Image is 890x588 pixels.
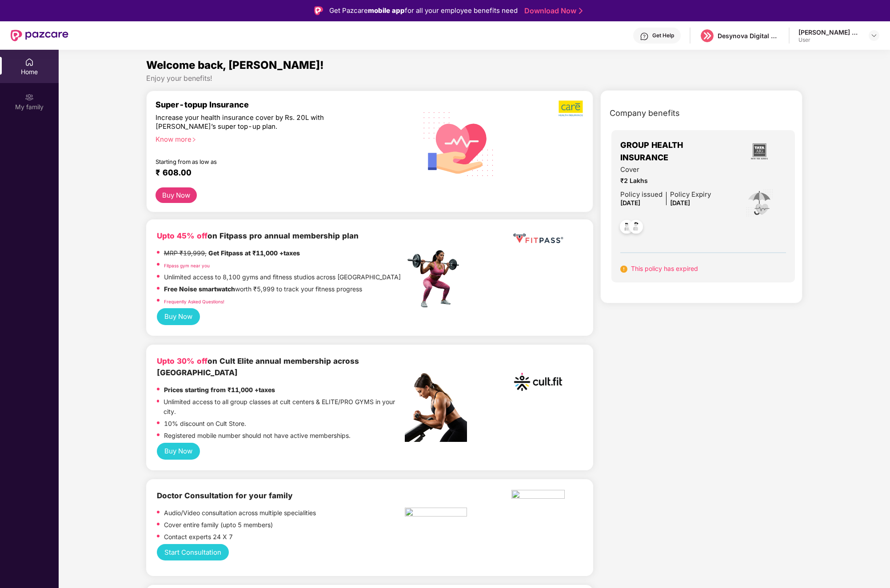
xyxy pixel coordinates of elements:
[164,431,351,441] p: Registered mobile number should not have active memberships.
[747,139,771,163] img: insurerLogo
[652,32,674,39] div: Get Help
[164,532,233,542] p: Contact experts 24 X 7
[157,491,293,500] b: Doctor Consultation for your family
[610,107,680,119] span: Company benefits
[156,100,405,109] div: Super-topup Insurance
[157,357,208,366] b: Upto 30% off
[164,508,316,518] p: Audio/Video consultation across multiple specialities
[157,443,200,460] button: Buy Now
[620,189,663,200] div: Policy issued
[511,355,565,409] img: cult.png
[405,508,467,519] img: hcp.png
[745,188,774,218] img: icon
[579,6,583,16] img: Stroke
[416,100,501,187] img: svg+xml;base64,PHN2ZyB4bWxucz0iaHR0cDovL3d3dy53My5vcmcvMjAwMC9zdmciIHhtbG5zOnhsaW5rPSJodHRwOi8vd3...
[157,357,359,377] b: on Cult Elite annual membership across [GEOGRAPHIC_DATA]
[164,263,210,268] a: Fitpass gym near you
[616,217,638,239] img: svg+xml;base64,PHN2ZyB4bWxucz0iaHR0cDovL3d3dy53My5vcmcvMjAwMC9zdmciIHdpZHRoPSI0OC45NDMiIGhlaWdodD...
[157,231,359,240] b: on Fitpass pro annual membership plan
[208,249,300,257] strong: Get Fitpass at ₹11,000 +taxes
[164,249,207,257] del: MRP ₹19,999,
[625,217,647,239] img: svg+xml;base64,PHN2ZyB4bWxucz0iaHR0cDovL3d3dy53My5vcmcvMjAwMC9zdmciIHdpZHRoPSI0OC45NDMiIGhlaWdodD...
[164,272,401,282] p: Unlimited access to 8,100 gyms and fitness studios across [GEOGRAPHIC_DATA]
[146,74,803,83] div: Enjoy your benefits!
[156,187,197,203] button: Buy Now
[11,30,68,41] img: New Pazcare Logo
[164,419,246,429] p: 10% discount on Cult Store.
[156,113,367,131] div: Increase your health insurance cover by Rs. 20L with [PERSON_NAME]’s super top-up plan.
[25,93,34,102] img: svg+xml;base64,PHN2ZyB3aWR0aD0iMjAiIGhlaWdodD0iMjAiIHZpZXdCb3g9IjAgMCAyMCAyMCIgZmlsbD0ibm9uZSIgeG...
[405,373,467,442] img: pc2.png
[164,386,275,393] strong: Prices starting from ₹11,000 +taxes
[314,6,323,15] img: Logo
[157,308,200,325] button: Buy Now
[620,176,711,186] span: ₹2 Lakhs
[164,299,224,304] a: Frequently Asked Questions!
[156,135,400,141] div: Know more
[157,544,229,561] button: Start Consultation
[156,168,396,179] div: ₹ 608.00
[164,284,362,294] p: worth ₹5,999 to track your fitness progress
[368,6,405,15] strong: mobile app
[670,189,711,200] div: Policy Expiry
[511,230,565,246] img: fppp.png
[718,32,780,40] div: Desynova Digital private limited
[620,139,733,164] span: GROUP HEALTH INSURANCE
[156,158,367,164] div: Starting from as low as
[25,58,34,67] img: svg+xml;base64,PHN2ZyBpZD0iSG9tZSIgeG1sbnM9Imh0dHA6Ly93d3cudzMub3JnLzIwMDAvc3ZnIiB3aWR0aD0iMjAiIG...
[524,6,580,16] a: Download Now
[631,265,698,272] span: This policy has expired
[798,28,861,36] div: [PERSON_NAME] Bhai [PERSON_NAME]
[164,397,405,417] p: Unlimited access to all group classes at cult centers & ELITE/PRO GYMS in your city.
[620,164,711,175] span: Cover
[701,29,714,42] img: logo%20(5).png
[670,199,690,207] span: [DATE]
[511,490,565,501] img: ekin.png
[640,32,649,41] img: svg+xml;base64,PHN2ZyBpZD0iSGVscC0zMngzMiIgeG1sbnM9Imh0dHA6Ly93d3cudzMub3JnLzIwMDAvc3ZnIiB3aWR0aD...
[164,285,235,293] strong: Free Noise smartwatch
[157,231,208,240] b: Upto 45% off
[146,59,324,72] span: Welcome back, [PERSON_NAME]!
[559,100,584,117] img: b5dec4f62d2307b9de63beb79f102df3.png
[192,137,196,142] span: right
[620,199,640,207] span: [DATE]
[620,266,627,273] img: svg+xml;base64,PHN2ZyB4bWxucz0iaHR0cDovL3d3dy53My5vcmcvMjAwMC9zdmciIHdpZHRoPSIxNiIgaGVpZ2h0PSIxNi...
[405,248,467,310] img: fpp.png
[870,32,878,39] img: svg+xml;base64,PHN2ZyBpZD0iRHJvcGRvd24tMzJ4MzIiIHhtbG5zPSJodHRwOi8vd3d3LnczLm9yZy8yMDAwL3N2ZyIgd2...
[798,36,861,44] div: User
[329,5,518,16] div: Get Pazcare for all your employee benefits need
[164,520,273,530] p: Cover entire family (upto 5 members)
